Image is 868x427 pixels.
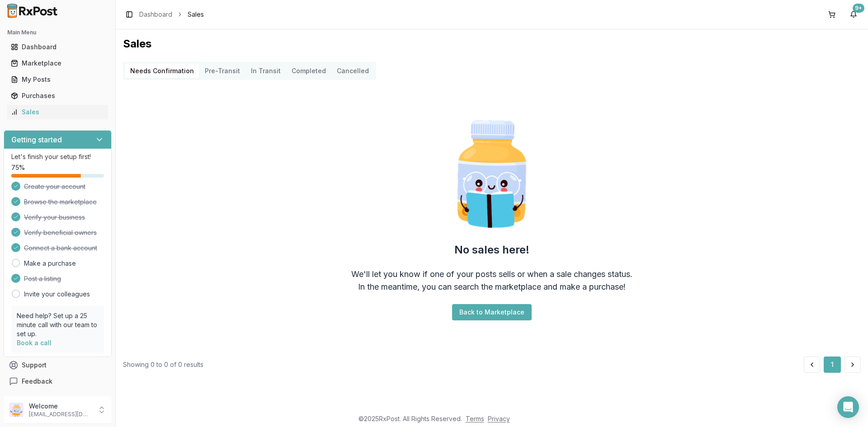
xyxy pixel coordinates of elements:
h3: Getting started [11,134,62,145]
button: Sales [4,105,112,119]
img: Smart Pill Bottle [434,116,550,232]
a: Sales [7,104,108,120]
button: Purchases [4,89,112,103]
button: Cancelled [331,64,374,78]
span: Sales [188,10,204,19]
div: 9+ [853,4,864,13]
button: Needs Confirmation [125,64,199,78]
button: 9+ [846,7,861,22]
span: Post a listing [24,274,61,283]
span: Verify beneficial owners [24,228,97,237]
div: Marketplace [11,59,104,68]
p: [EMAIL_ADDRESS][DOMAIN_NAME] [29,411,92,418]
h2: No sales here! [454,243,529,257]
h1: Sales [123,37,861,51]
a: Dashboard [139,10,172,19]
button: Pre-Transit [199,64,245,78]
div: My Posts [11,75,104,84]
a: Book a call [17,339,52,347]
span: Browse the marketplace [24,197,97,206]
img: User avatar [9,403,24,417]
button: 1 [824,357,841,373]
button: Marketplace [4,56,112,70]
a: Privacy [488,415,510,422]
a: Dashboard [7,39,108,55]
button: My Posts [4,72,112,87]
a: My Posts [7,71,108,88]
span: Verify your business [24,213,85,222]
div: Purchases [11,91,104,100]
nav: breadcrumb [139,10,204,19]
a: Terms [466,415,484,422]
button: Support [4,357,112,373]
a: Marketplace [7,55,108,71]
img: RxPost Logo [4,4,61,18]
div: In the meantime, you can search the marketplace and make a purchase! [358,281,626,293]
div: Showing 0 to 0 of 0 results [123,360,203,369]
p: Welcome [29,402,92,411]
a: Make a purchase [24,259,76,268]
a: Purchases [7,88,108,104]
div: We'll let you know if one of your posts sells or when a sale changes status. [351,268,632,281]
button: Back to Marketplace [452,304,532,320]
div: Open Intercom Messenger [837,396,859,418]
button: Completed [286,64,331,78]
a: Invite your colleagues [24,290,90,299]
p: Let's finish your setup first! [11,152,104,161]
button: Dashboard [4,40,112,54]
span: Create your account [24,182,85,191]
span: Feedback [22,377,52,386]
h2: Main Menu [7,29,108,36]
span: Connect a bank account [24,244,97,253]
span: 75 % [11,163,25,172]
button: Feedback [4,373,112,389]
div: Sales [11,108,104,117]
p: Need help? Set up a 25 minute call with our team to set up. [17,311,99,338]
div: Dashboard [11,42,104,52]
button: In Transit [245,64,286,78]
